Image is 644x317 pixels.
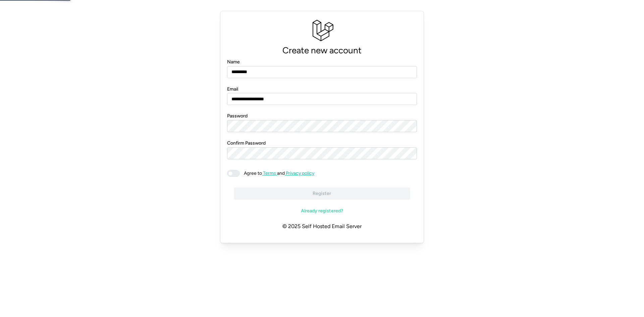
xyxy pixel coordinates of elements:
label: Name [227,58,240,66]
label: Confirm Password [227,140,266,147]
a: Privacy policy [285,170,314,176]
p: Create new account [227,43,417,58]
a: Already registered? [234,205,410,217]
span: Register [313,188,331,199]
span: and [240,170,314,177]
a: Terms [262,170,277,176]
span: Already registered? [301,205,343,217]
span: Agree to [244,170,262,176]
p: © 2025 Self Hosted Email Server [227,217,417,236]
button: Register [234,188,410,200]
label: Password [227,112,248,120]
label: Email [227,86,238,93]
